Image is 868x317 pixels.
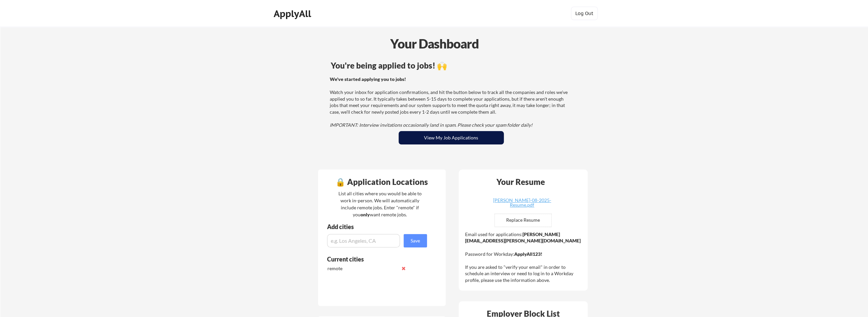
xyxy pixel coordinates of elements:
[330,76,406,82] strong: We've started applying you to jobs!
[327,234,400,247] input: e.g. Los Angeles, CA
[331,62,572,70] div: You're being applied to jobs! 🙌
[327,256,420,262] div: Current cities
[488,178,554,186] div: Your Resume
[1,34,868,53] div: Your Dashboard
[327,265,398,272] div: remote
[404,234,427,247] button: Save
[514,251,542,257] strong: ApplyAll123!
[465,231,581,244] strong: [PERSON_NAME][EMAIL_ADDRESS][PERSON_NAME][DOMAIN_NAME]
[330,122,533,128] em: IMPORTANT: Interview invitations occasionally land in spam. Please check your spam folder daily!
[334,190,426,218] div: List all cities where you would be able to work in-person. We will automatically include remote j...
[327,224,429,230] div: Add cities
[330,76,571,128] div: Watch your inbox for application confirmations, and hit the button below to track all the compani...
[482,198,562,208] a: [PERSON_NAME]-08-2025-Resume.pdf
[571,7,598,20] button: Log Out
[274,8,313,19] div: ApplyAll
[320,178,444,186] div: 🔒 Application Locations
[360,212,370,217] strong: only
[399,131,504,144] button: View My Job Applications
[465,231,583,284] div: Email used for applications: Password for Workday: If you are asked to "verify your email" in ord...
[482,198,562,207] div: [PERSON_NAME]-08-2025-Resume.pdf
